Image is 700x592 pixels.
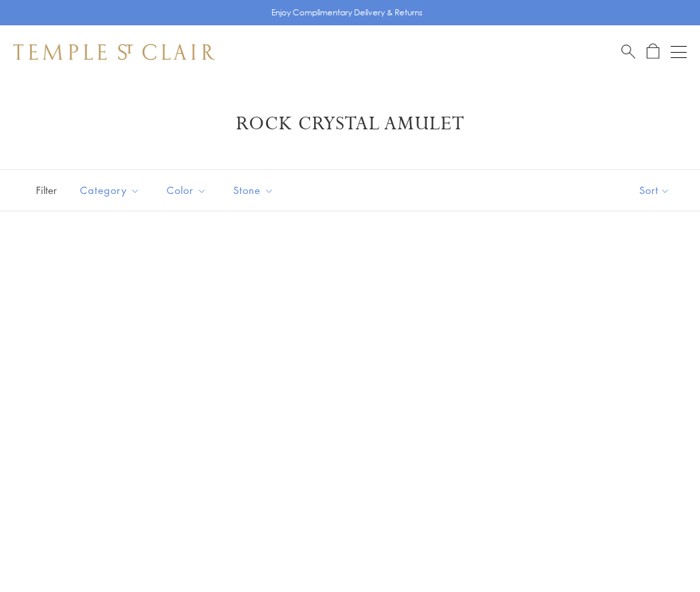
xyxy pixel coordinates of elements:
[70,175,150,205] button: Category
[160,182,217,199] span: Color
[621,43,635,60] a: Search
[647,43,659,60] a: Open Shopping Bag
[271,6,423,19] p: Enjoy Complimentary Delivery & Returns
[609,170,700,211] button: Show sort by
[671,44,687,60] button: Open navigation
[13,44,215,60] img: Temple St. Clair
[157,175,217,205] button: Color
[227,182,284,199] span: Stone
[73,182,150,199] span: Category
[223,175,284,205] button: Stone
[33,112,667,136] h1: Rock Crystal Amulet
